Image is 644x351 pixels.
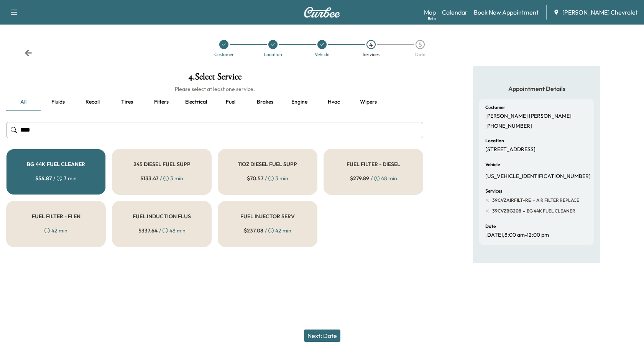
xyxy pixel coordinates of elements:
h6: Vehicle [485,162,500,167]
button: Tires [110,93,144,111]
div: Date [415,52,425,57]
div: / 3 min [140,175,183,182]
h5: Appointment Details [479,84,594,93]
button: Wipers [351,93,386,111]
div: Customer [214,52,234,57]
div: Back [25,49,32,57]
span: $ 279.89 [350,175,369,182]
button: Next: Date [304,330,340,342]
span: $ 237.08 [244,227,263,234]
div: / 42 min [244,227,291,234]
div: Vehicle [315,52,329,57]
h5: 11OZ DIESEL FUEL SUPP [238,161,297,167]
div: 5 [416,40,425,49]
span: $ 70.57 [247,175,263,182]
div: / 48 min [350,175,397,182]
button: Filters [144,93,179,111]
div: Location [264,52,282,57]
span: $ 337.64 [138,227,158,234]
button: Engine [282,93,317,111]
h6: Date [485,224,496,229]
p: [PERSON_NAME] [PERSON_NAME] [485,113,572,120]
button: Fuel [213,93,248,111]
h6: Customer [485,105,505,110]
h5: FUEL FILTER - FI EN [32,214,80,219]
div: 4 [366,40,376,49]
span: 39CVZAIRFILT-RE [492,197,531,203]
div: Beta [428,16,436,21]
a: MapBeta [424,8,436,17]
h6: Please select at least one service. [6,85,423,93]
p: [US_VEHICLE_IDENTIFICATION_NUMBER] [485,173,591,180]
h5: 245 DIESEL FUEL SUPP [133,161,191,167]
h6: Location [485,138,504,143]
div: Services [363,52,379,57]
h1: 4 . Select Service [6,72,423,85]
button: Brakes [248,93,282,111]
span: BG 44K FUEL CLEANER [525,208,575,214]
div: / 48 min [138,227,186,234]
h5: BG 44K FUEL CLEANER [27,161,85,167]
span: $ 133.47 [140,175,158,182]
button: Hvac [317,93,351,111]
button: Electrical [179,93,213,111]
button: Recall [75,93,110,111]
a: Calendar [442,8,468,17]
h5: FUEL FILTER - DIESEL [347,161,400,167]
img: Curbee Logo [304,7,340,18]
span: AIR FILTER REPLACE [535,197,579,203]
p: [DATE] , 8:00 am - 12:00 pm [485,232,549,239]
p: [PHONE_NUMBER] [485,123,532,130]
button: Fluids [41,93,75,111]
a: Book New Appointment [474,8,539,17]
h5: FUEL INDUCTION FLUS [133,214,191,219]
div: / 3 min [247,175,288,182]
span: - [521,207,525,215]
div: / 3 min [35,175,77,182]
span: - [531,196,535,204]
p: [STREET_ADDRESS] [485,146,536,153]
span: $ 54.87 [35,175,52,182]
div: basic tabs example [6,93,423,111]
h6: Services [485,189,502,193]
h5: FUEL INJECTOR SERV [240,214,295,219]
span: [PERSON_NAME] Chevrolet [562,8,638,17]
div: 42 min [44,227,67,234]
button: all [6,93,41,111]
span: 39CVZBG208 [492,208,521,214]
